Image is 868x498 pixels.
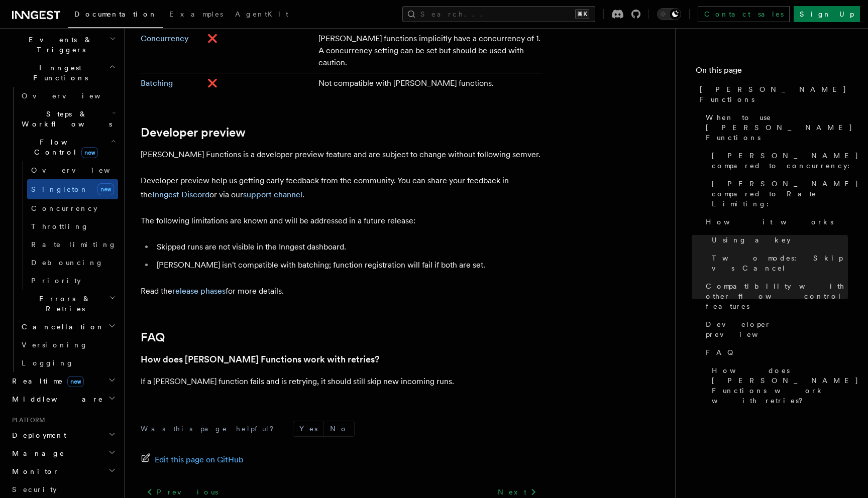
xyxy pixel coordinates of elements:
[293,421,323,436] button: Yes
[141,126,246,140] a: Developer preview
[154,258,542,272] li: [PERSON_NAME] isn't compatible with batching; function registration will fail if both are set.
[8,59,118,87] button: Inngest Functions
[8,87,118,372] div: Inngest Functions
[696,64,848,80] h4: On this page
[8,426,118,444] button: Deployment
[169,10,223,18] span: Examples
[8,376,84,386] span: Realtime
[18,336,118,354] a: Versioning
[324,421,354,436] button: No
[31,222,89,230] span: Throttling
[8,430,66,440] span: Deployment
[141,352,379,366] a: How does [PERSON_NAME] Functions work with retries?
[141,330,165,344] a: FAQ
[68,3,163,28] a: Documentation
[708,231,848,249] a: Using a key
[229,3,294,27] a: AgentKit
[22,92,125,100] span: Overview
[706,347,738,357] span: FAQ
[18,290,118,318] button: Errors & Retries
[81,147,98,158] span: new
[708,147,848,175] a: [PERSON_NAME] compared to concurrency:
[18,318,118,336] button: Cancellation
[712,151,859,171] span: [PERSON_NAME] compared to concurrency:
[31,240,117,248] span: Rate limiting
[702,108,848,147] a: When to use [PERSON_NAME] Functions
[203,73,314,94] td: ❌
[706,217,833,227] span: How it works
[702,277,848,315] a: Compatibility with other flow control features
[18,294,109,314] span: Errors & Retries
[141,214,542,228] p: The following limitations are known and will be addressed in a future release:
[27,161,118,179] a: Overview
[141,375,542,389] p: If a [PERSON_NAME] function fails and is retrying, it should still skip new incoming runs.
[702,213,848,231] a: How it works
[8,462,118,480] button: Monitor
[708,175,848,213] a: [PERSON_NAME] compared to Rate Limiting:
[27,199,118,217] a: Concurrency
[154,240,542,254] li: Skipped runs are not visible in the Inngest dashboard.
[22,359,74,367] span: Logging
[575,9,589,19] kbd: ⌘K
[141,148,542,162] p: [PERSON_NAME] Functions is a developer preview feature and are subject to change without followin...
[141,453,244,467] a: Edit this page on GitHub
[698,6,790,22] a: Contact sales
[8,466,59,476] span: Monitor
[314,29,542,73] td: [PERSON_NAME] functions implicitly have a concurrency of 1. A concurrency setting can be set but ...
[18,87,118,105] a: Overview
[31,204,97,212] span: Concurrency
[74,10,157,18] span: Documentation
[706,281,848,311] span: Compatibility with other flow control features
[8,35,110,55] span: Events & Triggers
[18,354,118,372] a: Logging
[402,6,595,22] button: Search...⌘K
[31,185,88,193] span: Singleton
[22,341,88,349] span: Versioning
[18,137,111,157] span: Flow Control
[712,235,791,245] span: Using a key
[27,217,118,235] a: Throttling
[712,253,848,273] span: Two modes: Skip vs Cancel
[712,365,859,406] span: How does [PERSON_NAME] Functions work with retries?
[27,235,118,254] a: Rate limiting
[8,448,65,458] span: Manage
[8,416,45,424] span: Platform
[27,272,118,290] a: Priority
[155,453,244,467] span: Edit this page on GitHub
[18,322,104,332] span: Cancellation
[702,343,848,361] a: FAQ
[18,109,112,129] span: Steps & Workflows
[203,29,314,73] td: ❌
[18,133,118,161] button: Flow Controlnew
[696,80,848,108] a: [PERSON_NAME] Functions
[700,84,848,104] span: [PERSON_NAME] Functions
[243,190,302,199] a: support channel
[702,315,848,343] a: Developer preview
[163,3,229,27] a: Examples
[8,394,103,404] span: Middleware
[8,444,118,462] button: Manage
[794,6,860,22] a: Sign Up
[31,277,81,285] span: Priority
[141,284,542,298] p: Read the for more details.
[12,485,57,493] span: Security
[314,73,542,94] td: Not compatible with [PERSON_NAME] functions.
[141,174,542,202] p: Developer preview help us getting early feedback from the community. You can share your feedback ...
[8,390,118,408] button: Middleware
[97,183,114,195] span: new
[27,254,118,272] a: Debouncing
[18,105,118,133] button: Steps & Workflows
[18,161,118,290] div: Flow Controlnew
[712,179,859,209] span: [PERSON_NAME] compared to Rate Limiting:
[31,166,135,174] span: Overview
[141,424,281,434] p: Was this page helpful?
[706,112,853,143] span: When to use [PERSON_NAME] Functions
[141,34,189,43] a: Concurrency
[8,372,118,390] button: Realtimenew
[708,361,848,410] a: How does [PERSON_NAME] Functions work with retries?
[708,249,848,277] a: Two modes: Skip vs Cancel
[27,179,118,199] a: Singletonnew
[8,63,108,83] span: Inngest Functions
[67,376,84,387] span: new
[172,286,226,296] a: release phases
